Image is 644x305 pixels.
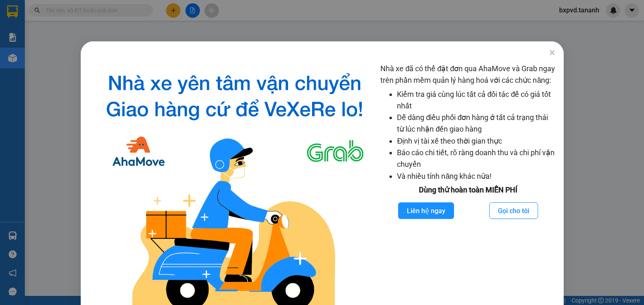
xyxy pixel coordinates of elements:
[398,202,454,219] button: Liên hệ ngay
[549,49,555,56] span: close
[397,135,555,147] li: Định vị tài xế theo thời gian thực
[489,202,538,219] button: Gọi cho tôi
[541,41,564,65] button: Close
[397,171,555,182] li: Và nhiều tính năng khác nữa!
[397,89,555,112] li: Kiểm tra giá cùng lúc tất cả đối tác để có giá tốt nhất
[397,147,555,171] li: Báo cáo chi tiết, rõ ràng doanh thu và chi phí vận chuyển
[406,206,445,216] span: Liên hệ ngay
[397,112,555,135] li: Dễ dàng điều phối đơn hàng ở tất cả trạng thái từ lúc nhận đến giao hàng
[497,206,529,216] span: Gọi cho tôi
[380,184,555,196] div: Dùng thử hoàn toàn MIỄN PHÍ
